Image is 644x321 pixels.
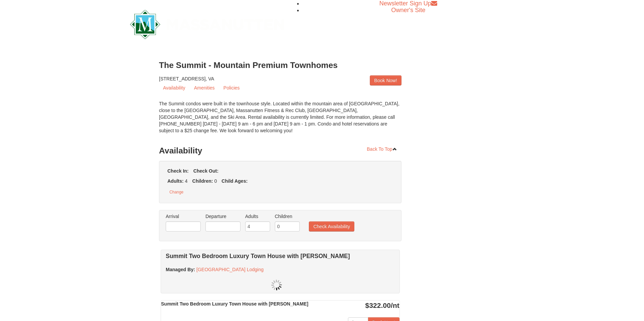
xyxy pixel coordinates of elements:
[166,267,195,272] strong: :
[159,144,401,157] h3: Availability
[159,59,485,72] h3: The Summit - Mountain Premium Townhomes
[161,301,308,307] strong: Summit Two Bedroom Luxury Town House with [PERSON_NAME]
[205,213,240,220] label: Departure
[222,178,248,184] strong: Child Ages:
[275,213,300,220] label: Children
[130,15,284,31] a: Massanutten Resort
[245,213,270,220] label: Adults
[391,7,425,13] a: Owner's Site
[362,144,401,154] a: Back To Top
[309,221,354,231] button: Check Availability
[370,75,401,85] a: Book Now!
[159,100,401,141] div: The Summit condos were built in the townhouse style. Located within the mountain area of [GEOGRAP...
[193,168,219,174] strong: Check Out:
[166,253,388,259] h4: Summit Two Bedroom Luxury Town House with [PERSON_NAME]
[166,188,187,197] button: Change
[214,178,217,184] span: 0
[365,301,399,309] strong: $322.00
[130,10,284,39] img: Massanutten Resort Logo
[190,83,219,93] a: Amenities
[219,83,244,93] a: Policies
[159,83,189,93] a: Availability
[167,178,184,184] strong: Adults:
[196,267,263,272] a: [GEOGRAPHIC_DATA] Lodging
[166,213,201,220] label: Arrival
[166,267,193,272] span: Managed By
[391,301,399,309] span: /nt
[271,280,282,290] img: wait.gif
[192,178,213,184] strong: Children:
[167,168,189,174] strong: Check In:
[185,178,188,184] span: 4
